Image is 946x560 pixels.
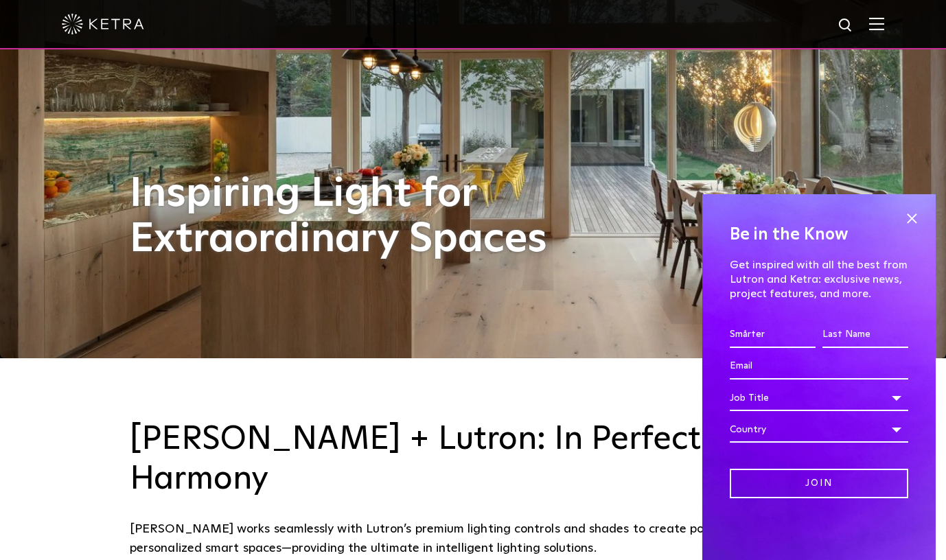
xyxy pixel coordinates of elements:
img: Hamburger%20Nav.svg [869,17,884,30]
div: [PERSON_NAME] works seamlessly with Lutron’s premium lighting controls and shades to create power... [130,520,816,559]
input: Email [730,353,908,380]
h1: Inspiring Light for Extraordinary Spaces [130,172,576,262]
img: search icon [838,17,855,34]
div: Country [730,417,908,443]
input: Last Name [822,322,908,348]
h4: Be in the Know [730,222,908,248]
input: Join [730,469,908,498]
h3: [PERSON_NAME] + Lutron: In Perfect Harmony [130,420,816,499]
div: Job Title [730,385,908,411]
img: ketra-logo-2019-white [62,14,144,34]
p: Get inspired with all the best from Lutron and Ketra: exclusive news, project features, and more. [730,258,908,301]
input: First Name [730,322,816,348]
